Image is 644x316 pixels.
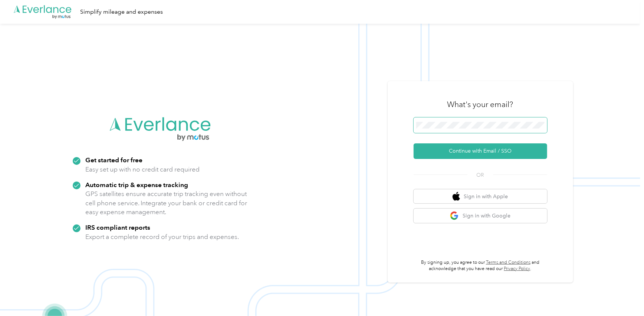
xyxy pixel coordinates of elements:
img: google logo [450,211,459,220]
a: Privacy Policy [504,266,530,272]
button: Continue with Email / SSO [414,143,547,159]
p: GPS satellites ensure accurate trip tracking even without cell phone service. Integrate your bank... [86,189,248,217]
span: OR [467,171,493,179]
p: Easy set up with no credit card required [86,165,200,174]
strong: Automatic trip & expense tracking [86,181,188,189]
strong: Get started for free [86,156,143,164]
p: By signing up, you agree to our and acknowledge that you have read our . [414,259,547,272]
a: Terms and Conditions [486,260,530,265]
p: Export a complete record of your trips and expenses. [86,232,239,242]
strong: IRS compliant reports [86,223,151,231]
img: apple logo [453,192,460,201]
h3: What's your email? [447,99,513,110]
button: google logoSign in with Google [414,209,547,223]
button: apple logoSign in with Apple [414,189,547,204]
div: Simplify mileage and expenses [80,7,163,17]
